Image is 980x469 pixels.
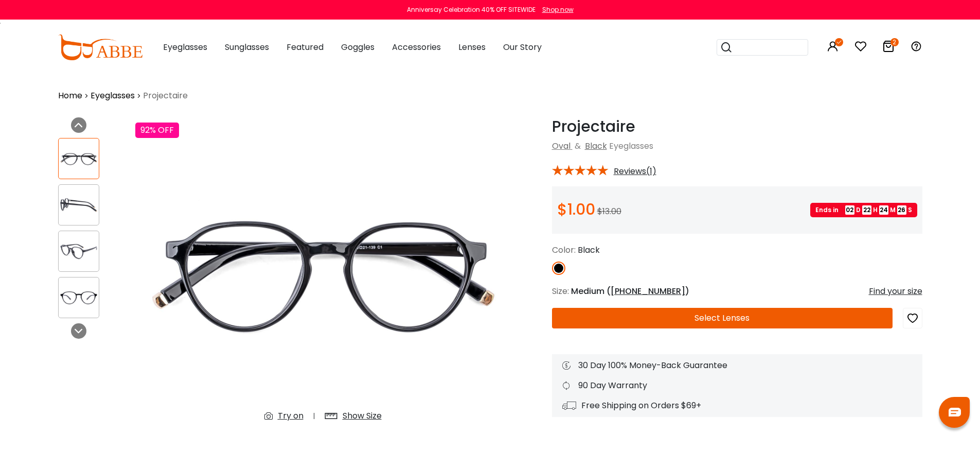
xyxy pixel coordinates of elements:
[611,285,685,297] span: [PHONE_NUMBER]
[882,42,895,54] a: 2
[949,408,961,416] img: chat
[815,205,844,215] span: Ends in
[458,41,486,53] span: Lenses
[59,241,99,262] img: Projectaire Black Plastic Eyeglasses , UniversalBridgeFit Frames from ABBE Glasses
[873,205,878,215] span: H
[856,205,861,215] span: D
[597,205,621,217] span: $13.00
[862,205,871,215] span: 22
[91,90,135,102] a: Eyeglasses
[552,140,571,152] a: Oval
[225,41,269,53] span: Sunglasses
[571,285,689,297] span: Medium ( )
[562,379,912,392] div: 90 Day Warranty
[562,399,912,412] div: Free Shipping on Orders $69+
[585,140,607,152] a: Black
[573,140,583,152] span: &
[135,117,511,430] img: Projectaire Black Plastic Eyeglasses , UniversalBridgeFit Frames from ABBE Glasses
[503,41,542,53] span: Our Story
[845,205,854,215] span: 02
[287,41,324,53] span: Featured
[897,205,906,215] span: 26
[552,308,893,328] button: Select Lenses
[135,123,179,138] div: 92% OFF
[879,205,888,215] span: 24
[908,205,912,215] span: S
[143,90,188,102] span: Projectaire
[869,285,922,298] div: Find your size
[557,198,595,220] span: $1.00
[341,41,375,53] span: Goggles
[59,149,99,169] img: Projectaire Black Plastic Eyeglasses , UniversalBridgeFit Frames from ABBE Glasses
[59,288,99,308] img: Projectaire Black Plastic Eyeglasses , UniversalBridgeFit Frames from ABBE Glasses
[578,244,600,256] span: Black
[537,5,574,14] a: Shop now
[392,41,441,53] span: Accessories
[890,38,899,46] i: 2
[59,195,99,215] img: Projectaire Black Plastic Eyeglasses , UniversalBridgeFit Frames from ABBE Glasses
[552,285,569,297] span: Size:
[614,167,656,176] span: Reviews(1)
[552,117,922,136] h1: Projectaire
[343,410,382,422] div: Show Size
[552,244,576,256] span: Color:
[562,359,912,372] div: 30 Day 100% Money-Back Guarantee
[58,90,82,102] a: Home
[542,5,574,14] div: Shop now
[407,5,536,14] div: Anniversay Celebration 40% OFF SITEWIDE
[163,41,207,53] span: Eyeglasses
[58,34,142,60] img: abbeglasses.com
[278,410,304,422] div: Try on
[609,140,653,152] span: Eyeglasses
[890,205,896,215] span: M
